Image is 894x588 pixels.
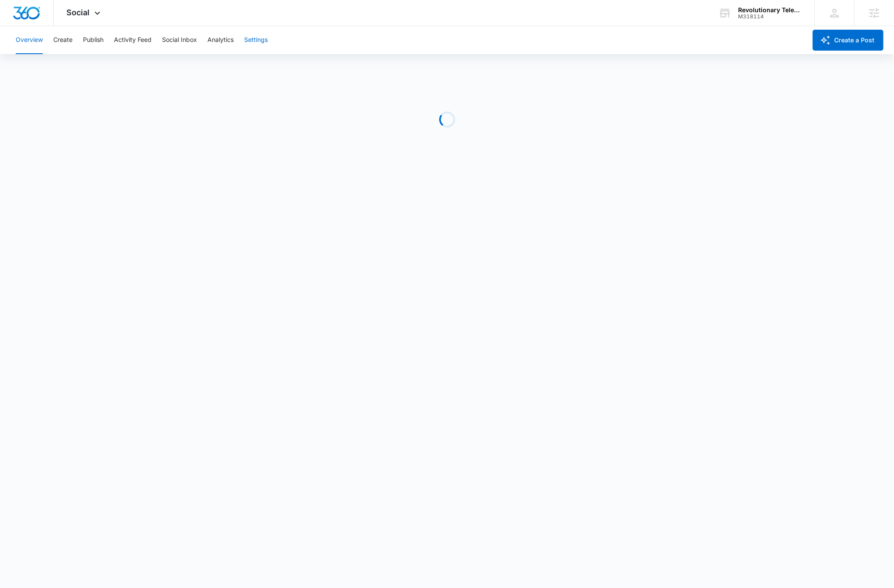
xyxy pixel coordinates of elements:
[813,30,884,51] button: Create a Post
[738,7,802,14] div: account name
[83,26,104,54] button: Publish
[244,26,268,54] button: Settings
[162,26,197,54] button: Social Inbox
[207,26,234,54] button: Analytics
[67,8,90,17] span: Social
[53,26,72,54] button: Create
[16,26,43,54] button: Overview
[738,14,802,20] div: account id
[114,26,152,54] button: Activity Feed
